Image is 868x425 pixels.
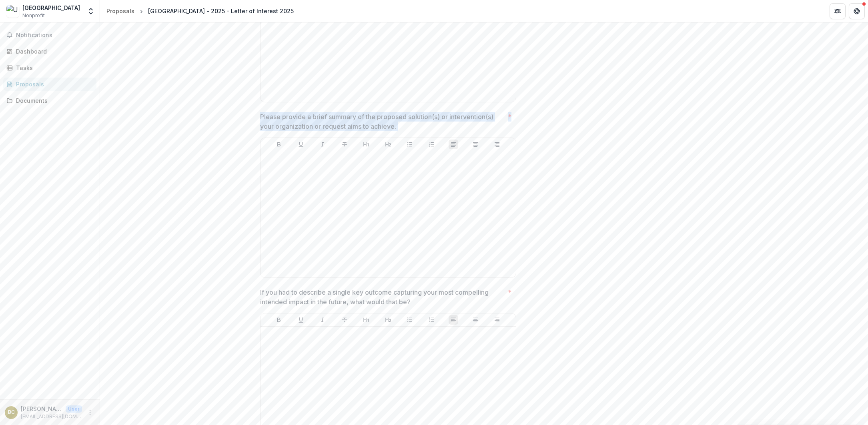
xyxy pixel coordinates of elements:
[405,315,415,325] button: Bullet List
[3,94,96,107] a: Documents
[22,12,45,19] span: Nonprofit
[66,405,82,413] p: User
[340,315,349,325] button: Strike
[3,29,96,42] button: Notifications
[16,64,90,72] div: Tasks
[274,315,284,325] button: Bold
[16,80,90,88] div: Proposals
[16,32,93,39] span: Notifications
[6,5,19,18] img: University of Houston
[106,7,134,15] div: Proposals
[449,140,458,149] button: Align Left
[471,315,480,325] button: Align Center
[274,140,284,149] button: Bold
[405,140,415,149] button: Bullet List
[85,408,95,417] button: More
[361,315,371,325] button: Heading 1
[16,47,90,56] div: Dashboard
[3,45,96,58] a: Dashboard
[340,140,349,149] button: Strike
[148,7,294,15] div: [GEOGRAPHIC_DATA] - 2025 - Letter of Interest 2025
[8,410,15,415] div: Brandee Carlson
[492,140,502,149] button: Align Right
[361,140,371,149] button: Heading 1
[296,315,306,325] button: Underline
[16,96,90,105] div: Documents
[260,287,505,307] p: If you had to describe a single key outcome capturing your most compelling intended impact in the...
[103,5,138,17] a: Proposals
[21,413,82,420] p: [EMAIL_ADDRESS][DOMAIN_NAME]
[3,61,96,74] a: Tasks
[260,112,505,131] p: Please provide a brief summary of the proposed solution(s) or intervention(s) your organization o...
[318,315,327,325] button: Italicize
[383,315,393,325] button: Heading 2
[492,315,502,325] button: Align Right
[3,78,96,91] a: Proposals
[383,140,393,149] button: Heading 2
[471,140,480,149] button: Align Center
[449,315,458,325] button: Align Left
[22,4,80,12] div: [GEOGRAPHIC_DATA]
[318,140,327,149] button: Italicize
[427,315,437,325] button: Ordered List
[830,3,846,19] button: Partners
[85,3,96,19] button: Open entity switcher
[296,140,306,149] button: Underline
[21,405,62,413] p: [PERSON_NAME]
[849,3,865,19] button: Get Help
[427,140,437,149] button: Ordered List
[103,5,297,17] nav: breadcrumb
